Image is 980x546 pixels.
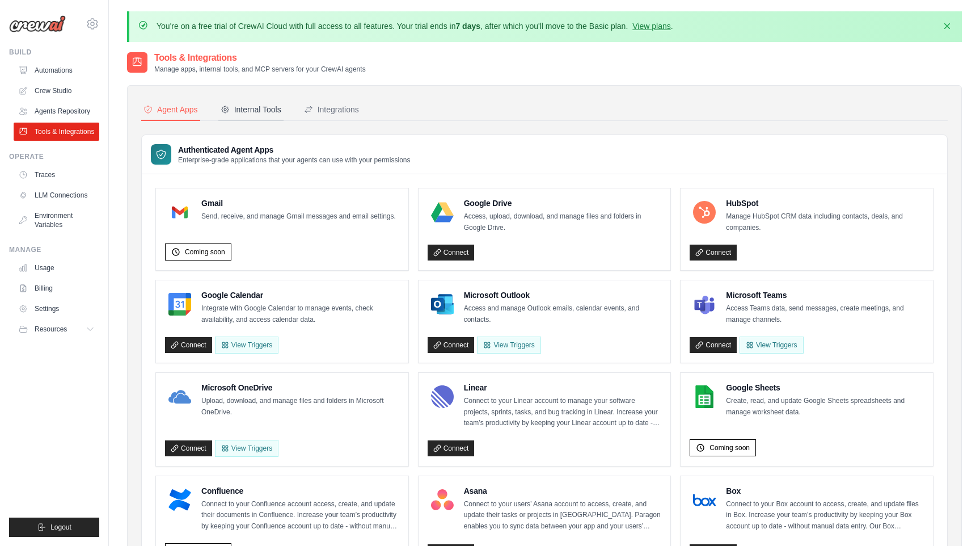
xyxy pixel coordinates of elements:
[14,123,99,141] a: Tools & Integrations
[431,293,454,316] img: Microsoft Outlook Logo
[693,201,716,224] img: HubSpot Logo
[726,198,924,209] h4: HubSpot
[141,99,200,121] button: Agent Apps
[431,489,454,511] img: Asana Logo
[185,247,225,257] span: Coming soon
[740,337,803,354] : View Triggers
[693,489,716,511] img: Box Logo
[726,211,924,233] p: Manage HubSpot CRM data including contacts, deals, and companies.
[726,303,924,325] p: Access Teams data, send messages, create meetings, and manage channels.
[477,337,540,354] : View Triggers
[201,382,399,393] h4: Microsoft OneDrive
[9,48,99,57] div: Build
[9,152,99,161] div: Operate
[168,293,191,316] img: Google Calendar Logo
[14,300,99,318] a: Settings
[14,102,99,120] a: Agents Repository
[50,523,71,532] span: Logout
[9,518,99,537] button: Logout
[464,396,662,429] p: Connect to your Linear account to manage your software projects, sprints, tasks, and bug tracking...
[632,22,670,31] a: View plans
[464,289,662,301] h4: Microsoft Outlook
[157,20,673,32] p: You're on a free trial of CrewAI Cloud with full access to all features. Your trial ends in , aft...
[693,385,716,408] img: Google Sheets Logo
[201,396,399,418] p: Upload, download, and manage files and folders in Microsoft OneDrive.
[304,104,359,115] div: Integrations
[464,485,662,497] h4: Asana
[143,104,198,115] div: Agent Apps
[221,104,281,115] div: Internal Tools
[14,61,99,79] a: Automations
[726,485,924,497] h4: Box
[302,99,361,121] button: Integrations
[14,320,99,338] button: Resources
[14,207,99,234] a: Environment Variables
[215,440,278,457] : View Triggers
[35,325,67,334] span: Resources
[690,337,737,353] a: Connect
[9,15,66,32] img: Logo
[14,259,99,277] a: Usage
[464,499,662,532] p: Connect to your users’ Asana account to access, create, and update their tasks or projects in [GE...
[168,201,191,224] img: Gmail Logo
[428,337,475,353] a: Connect
[726,382,924,393] h4: Google Sheets
[464,211,662,233] p: Access, upload, download, and manage files and folders in Google Drive.
[726,396,924,418] p: Create, read, and update Google Sheets spreadsheets and manage worksheet data.
[9,245,99,254] div: Manage
[178,156,411,165] p: Enterprise-grade applications that your agents can use with your permissions
[726,499,924,532] p: Connect to your Box account to access, create, and update files in Box. Increase your team’s prod...
[428,245,475,261] a: Connect
[709,443,750,452] span: Coming soon
[201,198,396,209] h4: Gmail
[201,485,399,497] h4: Confluence
[215,337,278,354] button: View Triggers
[178,144,411,156] h3: Authenticated Agent Apps
[14,166,99,184] a: Traces
[168,385,191,408] img: Microsoft OneDrive Logo
[428,440,475,456] a: Connect
[431,385,454,408] img: Linear Logo
[201,499,399,532] p: Connect to your Confluence account access, create, and update their documents in Confluence. Incr...
[165,337,212,353] a: Connect
[693,293,716,316] img: Microsoft Teams Logo
[201,211,396,222] p: Send, receive, and manage Gmail messages and email settings.
[154,65,366,74] p: Manage apps, internal tools, and MCP servers for your CrewAI agents
[14,82,99,100] a: Crew Studio
[165,440,212,456] a: Connect
[726,289,924,301] h4: Microsoft Teams
[218,99,284,121] button: Internal Tools
[464,303,662,325] p: Access and manage Outlook emails, calendar events, and contacts.
[14,279,99,297] a: Billing
[201,303,399,325] p: Integrate with Google Calendar to manage events, check availability, and access calendar data.
[154,51,366,65] h2: Tools & Integrations
[464,382,662,393] h4: Linear
[690,245,737,261] a: Connect
[14,186,99,204] a: LLM Connections
[201,289,399,301] h4: Google Calendar
[431,201,454,224] img: Google Drive Logo
[455,22,480,31] strong: 7 days
[464,198,662,209] h4: Google Drive
[168,489,191,511] img: Confluence Logo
